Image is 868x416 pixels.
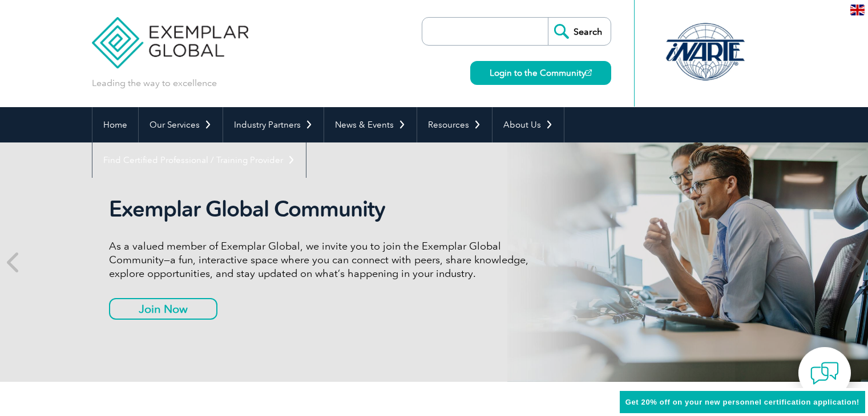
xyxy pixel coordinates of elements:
[223,107,324,142] a: Industry Partners
[492,107,564,142] a: About Us
[139,107,223,142] a: Our Services
[586,70,592,76] img: open_square.png
[324,107,417,142] a: News & Events
[92,77,217,89] p: Leading the way to excellence
[470,61,611,85] a: Login to the Community
[548,18,611,45] input: Search
[92,107,138,142] a: Home
[850,5,865,15] img: en
[109,239,537,280] p: As a valued member of Exemplar Global, we invite you to join the Exemplar Global Community—a fun,...
[109,196,537,222] h2: Exemplar Global Community
[625,398,859,406] span: Get 20% off on your new personnel certification application!
[109,298,217,320] a: Join Now
[417,107,492,142] a: Resources
[810,359,839,388] img: contact-chat.png
[92,142,306,178] a: Find Certified Professional / Training Provider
